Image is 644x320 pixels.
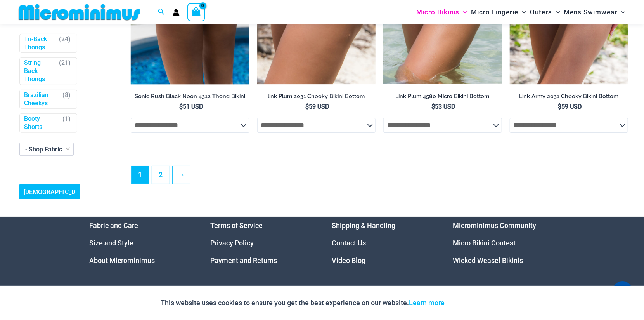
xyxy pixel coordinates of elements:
[562,2,627,22] a: Mens SwimwearMenu ToggleMenu Toggle
[453,256,523,264] a: Wicked Weasel Bikinis
[332,221,395,230] a: Shipping & Handling
[211,217,313,269] aside: Footer Widget 2
[24,35,55,52] a: Tri-Back Thongs
[20,144,73,156] span: - Shop Fabric Type
[131,166,628,188] nav: Product Pagination
[161,297,445,309] p: This website uses cookies to ensure you get the best experience on our website.
[89,239,133,247] a: Size and Style
[24,59,55,83] a: String Back Thongs
[61,59,68,67] span: 21
[413,1,628,23] nav: Site Navigation
[414,2,469,22] a: Micro BikinisMenu ToggleMenu Toggle
[305,103,329,110] bdi: 59 USD
[89,256,155,264] a: About Microminimus
[211,256,277,264] a: Payment and Returns
[24,115,59,132] a: Booty Shorts
[518,2,526,22] span: Menu Toggle
[62,91,71,108] span: ( )
[530,2,552,22] span: Outers
[510,93,628,103] a: Link Army 2031 Cheeky Bikini Bottom
[152,166,170,184] a: Page 2
[187,3,205,21] a: View Shopping Cart, empty
[19,184,80,213] a: [DEMOGRAPHIC_DATA] Sizing Guide
[305,103,309,110] span: $
[510,93,628,100] h2: Link Army 2031 Cheeky Bikini Bottom
[383,93,502,100] h2: Link Plum 4580 Micro Bikini Bottom
[453,217,555,269] aside: Footer Widget 4
[65,91,68,99] span: 8
[257,93,376,100] h2: link Plum 2031 Cheeky Bikini Bottom
[65,115,68,123] span: 1
[173,9,180,16] a: Account icon link
[59,35,71,52] span: ( )
[61,35,68,43] span: 24
[453,239,516,247] a: Micro Bikini Contest
[618,2,625,22] span: Menu Toggle
[558,103,582,110] bdi: 59 USD
[558,103,561,110] span: $
[459,2,467,22] span: Menu Toggle
[432,103,455,110] bdi: 53 USD
[131,93,249,100] h2: Sonic Rush Black Neon 4312 Thong Bikini
[332,217,434,269] nav: Menu
[257,93,376,103] a: link Plum 2031 Cheeky Bikini Bottom
[132,166,149,184] span: Page 1
[471,2,518,22] span: Micro Lingerie
[158,7,165,17] a: Search icon link
[211,221,263,230] a: Terms of Service
[453,221,537,230] a: Microminimus Community
[179,103,203,110] bdi: 51 USD
[24,91,59,108] a: Brazilian Cheekys
[552,2,560,22] span: Menu Toggle
[211,217,313,269] nav: Menu
[89,217,191,269] aside: Footer Widget 1
[131,93,249,103] a: Sonic Rush Black Neon 4312 Thong Bikini
[25,146,77,153] span: - Shop Fabric Type
[179,103,183,110] span: $
[409,299,445,307] a: Learn more
[332,217,434,269] aside: Footer Widget 3
[16,3,143,21] img: MM SHOP LOGO FLAT
[19,143,74,156] span: - Shop Fabric Type
[416,2,459,22] span: Micro Bikinis
[89,217,191,269] nav: Menu
[450,294,483,312] button: Accept
[89,221,138,230] a: Fabric and Care
[332,256,365,264] a: Video Blog
[453,217,555,269] nav: Menu
[432,103,435,110] span: $
[564,2,618,22] span: Mens Swimwear
[211,239,254,247] a: Privacy Policy
[62,115,71,132] span: ( )
[332,239,366,247] a: Contact Us
[383,93,502,103] a: Link Plum 4580 Micro Bikini Bottom
[173,166,190,184] a: →
[469,2,528,22] a: Micro LingerieMenu ToggleMenu Toggle
[528,2,562,22] a: OutersMenu ToggleMenu Toggle
[59,59,71,83] span: ( )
